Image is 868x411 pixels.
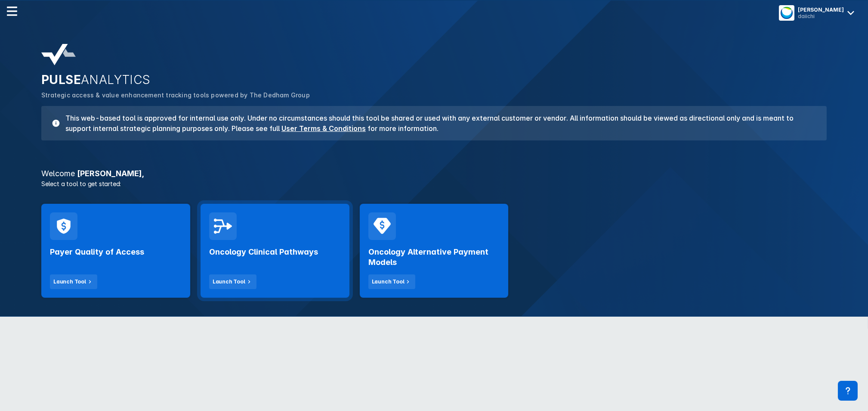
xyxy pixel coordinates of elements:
a: Oncology Clinical PathwaysLaunch Tool [201,204,349,298]
div: Launch Tool [53,278,86,286]
button: Launch Tool [368,274,416,289]
p: Select a tool to get started: [36,179,832,188]
span: Welcome [41,169,75,178]
img: menu button [781,7,793,19]
a: Oncology Alternative Payment ModelsLaunch Tool [360,204,509,298]
button: Launch Tool [209,274,256,289]
div: Launch Tool [213,278,245,286]
h2: Oncology Clinical Pathways [209,247,318,257]
h2: PULSE [41,72,827,87]
button: Launch Tool [50,274,97,289]
h3: [PERSON_NAME] , [36,170,832,177]
div: Contact Support [838,381,858,401]
h2: Payer Quality of Access [50,247,144,257]
span: ANALYTICS [81,72,151,87]
div: [PERSON_NAME] [798,6,844,13]
div: daiichi [798,13,844,19]
p: Strategic access & value enhancement tracking tools powered by The Dedham Group [41,90,827,100]
a: User Terms & Conditions [281,124,366,133]
h3: This web-based tool is approved for internal use only. Under no circumstances should this tool be... [60,113,816,134]
a: Payer Quality of AccessLaunch Tool [41,204,190,298]
img: menu--horizontal.svg [7,6,17,16]
div: Launch Tool [372,278,405,286]
h2: Oncology Alternative Payment Models [368,247,500,268]
img: pulse-analytics-logo [41,44,76,65]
